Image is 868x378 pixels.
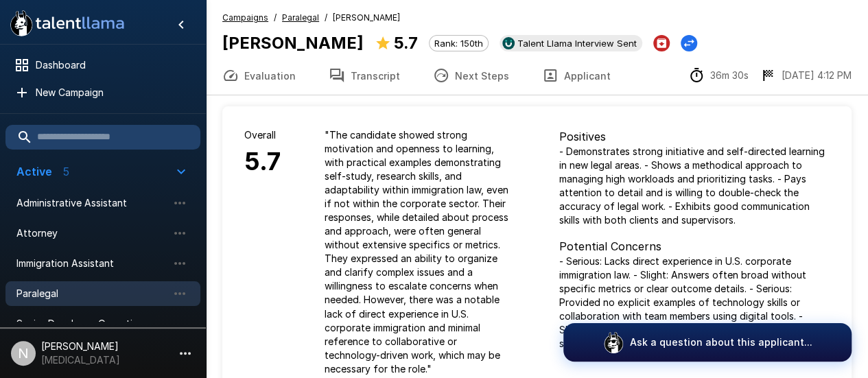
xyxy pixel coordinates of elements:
[325,11,327,25] span: /
[206,56,312,95] button: Evaluation
[333,11,400,25] span: [PERSON_NAME]
[688,67,749,84] div: The time between starting and completing the interview
[222,33,364,53] b: [PERSON_NAME]
[559,145,830,227] p: - Demonstrates strong initiative and self-directed learning in new legal areas. - Shows a methodi...
[559,238,830,255] p: Potential Concerns
[430,38,488,49] span: Rank: 150th
[325,128,515,375] p: " The candidate showed strong motivation and openness to learning, with practical examples demons...
[244,142,281,182] h6: 5.7
[653,35,670,51] button: Archive Applicant
[559,255,830,351] p: - Serious: Lacks direct experience in U.S. corporate immigration law. - Slight: Answers often bro...
[526,56,627,95] button: Applicant
[512,38,642,49] span: Talent Llama Interview Sent
[312,56,417,95] button: Transcript
[602,331,624,353] img: logo_glasses@2x.png
[244,128,281,142] p: Overall
[782,69,852,82] p: [DATE] 4:12 PM
[630,335,812,349] p: Ask a question about this applicant...
[394,33,418,53] b: 5.7
[274,11,277,25] span: /
[563,323,852,362] button: Ask a question about this applicant...
[681,35,697,51] button: Change Stage
[282,12,319,23] u: Paralegal
[559,128,830,145] p: Positives
[710,69,749,82] p: 36m 30s
[417,56,526,95] button: Next Steps
[500,35,642,51] div: View profile in UKG
[760,67,852,84] div: The date and time when the interview was completed
[502,37,515,49] img: ukg_logo.jpeg
[222,12,268,23] u: Campaigns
